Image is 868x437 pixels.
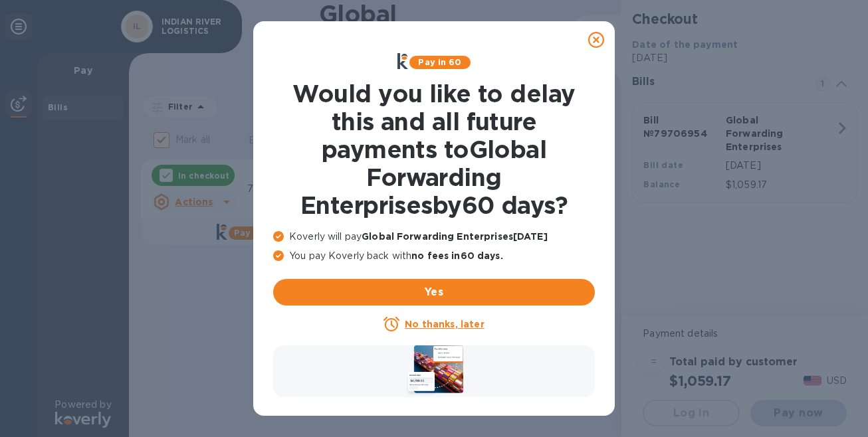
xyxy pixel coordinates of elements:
[273,80,595,219] h1: Would you like to delay this and all future payments to Global Forwarding Enterprises by 60 days ?
[273,249,595,263] p: You pay Koverly back with
[405,319,484,329] u: No thanks, later
[273,279,595,306] button: Yes
[284,284,584,300] span: Yes
[362,231,548,242] b: Global Forwarding Enterprises [DATE]
[418,57,461,67] b: Pay in 60
[273,230,595,244] p: Koverly will pay
[411,250,502,261] b: no fees in 60 days .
